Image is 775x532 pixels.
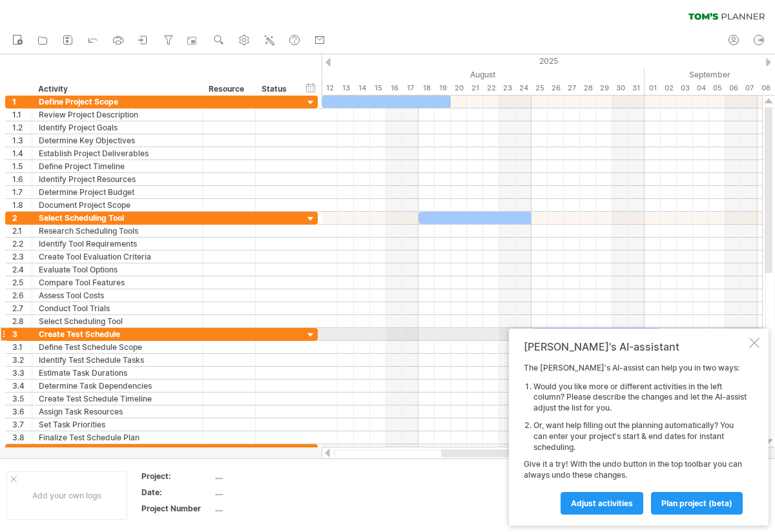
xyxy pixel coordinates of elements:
[12,108,32,121] div: 1.1
[39,121,196,134] div: Identify Project Goals
[370,81,386,95] div: Friday, 15 August 2025
[39,199,196,211] div: Document Project Scope
[39,289,196,302] div: Assess Tool Costs
[709,81,725,95] div: Friday, 5 September 2025
[12,418,32,431] div: 3.7
[262,83,290,96] div: Status
[596,81,612,95] div: Friday, 29 August 2025
[12,405,32,418] div: 3.6
[39,444,196,456] div: Execute Test Schedule
[141,471,212,482] div: Project:
[338,81,354,95] div: Wednesday, 13 August 2025
[645,81,661,95] div: Monday, 1 September 2025
[12,121,32,134] div: 1.2
[12,96,32,108] div: 1
[12,289,32,302] div: 2.6
[533,420,747,453] li: Or, want help filling out the planning automatically? You can enter your project's start & end da...
[322,81,338,95] div: Tuesday, 12 August 2025
[12,212,32,224] div: 2
[39,367,196,379] div: Estimate Task Durations
[39,160,196,172] div: Define Project Timeline
[12,134,32,147] div: 1.3
[39,238,196,250] div: Identify Tool Requirements
[39,212,196,224] div: Select Scheduling Tool
[402,81,418,95] div: Sunday, 17 August 2025
[451,81,467,95] div: Wednesday, 20 August 2025
[548,81,564,95] div: Tuesday, 26 August 2025
[677,81,693,95] div: Wednesday, 3 September 2025
[39,108,196,121] div: Review Project Description
[39,173,196,185] div: Identify Project Resources
[39,380,196,392] div: Determine Task Dependencies
[12,147,32,159] div: 1.4
[12,225,32,237] div: 2.1
[39,186,196,198] div: Determine Project Budget
[12,444,32,456] div: 4
[12,160,32,172] div: 1.5
[12,238,32,250] div: 2.2
[38,83,195,96] div: Activity
[12,302,32,314] div: 2.7
[483,81,499,95] div: Friday, 22 August 2025
[741,81,758,95] div: Sunday, 7 September 2025
[39,315,196,327] div: Select Scheduling Tool
[12,367,32,379] div: 3.3
[564,81,580,95] div: Wednesday, 27 August 2025
[39,354,196,366] div: Identify Test Schedule Tasks
[39,405,196,418] div: Assign Task Resources
[6,471,127,520] div: Add your own logo
[524,363,747,514] div: The [PERSON_NAME]'s AI-assist can help you in two ways: Give it a try! With the undo button in th...
[39,276,196,289] div: Compare Tool Features
[435,81,451,95] div: Tuesday, 19 August 2025
[39,393,196,405] div: Create Test Schedule Timeline
[561,492,643,515] a: Adjust activities
[418,81,435,95] div: Monday, 18 August 2025
[12,186,32,198] div: 1.7
[39,251,196,263] div: Create Tool Evaluation Criteria
[12,354,32,366] div: 3.2
[651,492,743,515] a: plan project (beta)
[12,173,32,185] div: 1.6
[39,225,196,237] div: Research Scheduling Tools
[661,81,677,95] div: Tuesday, 2 September 2025
[12,251,32,263] div: 2.3
[515,81,532,95] div: Sunday, 24 August 2025
[215,503,324,514] div: ....
[758,81,774,95] div: Monday, 8 September 2025
[209,83,248,96] div: Resource
[39,302,196,314] div: Conduct Tool Trials
[628,81,645,95] div: Sunday, 31 August 2025
[39,147,196,159] div: Establish Project Deliverables
[12,199,32,211] div: 1.8
[354,81,370,95] div: Thursday, 14 August 2025
[499,81,515,95] div: Saturday, 23 August 2025
[725,81,741,95] div: Saturday, 6 September 2025
[533,382,747,414] li: Would you like more or different activities in the left column? Please describe the changes and l...
[39,341,196,353] div: Define Test Schedule Scope
[39,328,196,340] div: Create Test Schedule
[571,498,633,508] span: Adjust activities
[39,431,196,444] div: Finalize Test Schedule Plan
[39,418,196,431] div: Set Task Priorities
[141,487,212,498] div: Date:
[144,68,645,81] div: August 2025
[580,81,596,95] div: Thursday, 28 August 2025
[612,81,628,95] div: Saturday, 30 August 2025
[12,263,32,276] div: 2.4
[12,380,32,392] div: 3.4
[141,503,212,514] div: Project Number
[12,431,32,444] div: 3.8
[215,487,324,498] div: ....
[467,81,483,95] div: Thursday, 21 August 2025
[12,315,32,327] div: 2.8
[12,393,32,405] div: 3.5
[693,81,709,95] div: Thursday, 4 September 2025
[12,328,32,340] div: 3
[661,498,732,508] span: plan project (beta)
[532,81,548,95] div: Monday, 25 August 2025
[524,340,747,353] div: [PERSON_NAME]'s AI-assistant
[12,276,32,289] div: 2.5
[215,471,324,482] div: ....
[386,81,402,95] div: Saturday, 16 August 2025
[39,134,196,147] div: Determine Key Objectives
